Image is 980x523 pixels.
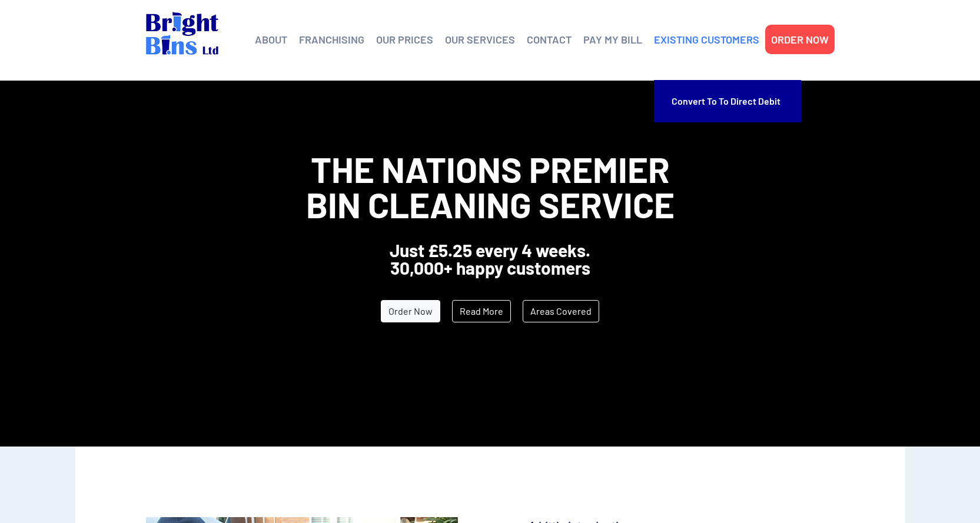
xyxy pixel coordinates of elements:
a: Areas Covered [523,300,599,322]
a: Convert to To Direct Debit [672,86,783,116]
a: ABOUT [255,31,287,48]
a: PAY MY BILL [583,31,642,48]
a: EXISTING CUSTOMERS [654,31,759,48]
a: OUR SERVICES [445,31,515,48]
span: The Nations Premier Bin Cleaning Service [306,148,675,225]
a: ORDER NOW [771,31,829,48]
a: CONTACT [527,31,572,48]
a: Order Now [381,300,440,322]
a: OUR PRICES [376,31,433,48]
a: Read More [452,300,511,322]
a: FRANCHISING [299,31,364,48]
